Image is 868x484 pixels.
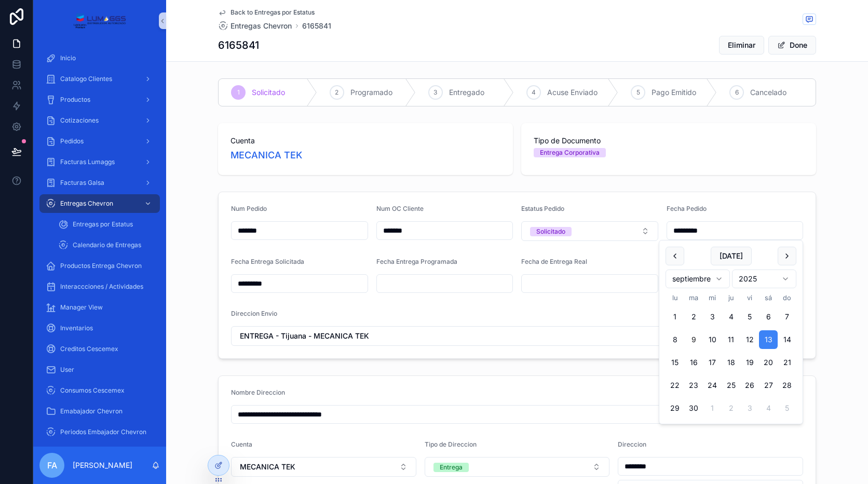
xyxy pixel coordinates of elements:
a: Consumos Cescemex [39,381,160,400]
button: Select Button [425,457,610,477]
button: miércoles, 17 de septiembre de 2025 [703,353,722,372]
button: martes, 2 de septiembre de 2025 [684,307,703,326]
span: Entregas por Estatus [73,220,133,228]
th: domingo [778,292,796,303]
button: jueves, 25 de septiembre de 2025 [722,376,740,395]
a: Pedidos [39,132,160,151]
h1: 6165841 [218,38,259,52]
th: miércoles [703,292,722,303]
button: miércoles, 10 de septiembre de 2025 [703,330,722,349]
button: viernes, 19 de septiembre de 2025 [740,353,759,372]
a: Back to Entregas por Estatus [218,8,315,17]
a: Catalogo Clientes [39,70,160,88]
table: septiembre 2025 [666,292,796,418]
span: Cuenta [230,136,500,146]
a: Productos [39,90,160,109]
button: lunes, 22 de septiembre de 2025 [666,376,684,395]
span: Pedidos [60,137,84,145]
a: 6165841 [302,21,331,31]
span: ENTREGA - Tijuana - MECANICA TEK [240,331,369,341]
th: sábado [759,292,778,303]
a: Entregas Chevron [39,194,160,213]
span: FA [47,459,57,472]
span: 4 [532,88,536,97]
button: sábado, 20 de septiembre de 2025 [759,353,778,372]
span: Tipo de Direccion [425,440,477,448]
button: sábado, 13 de septiembre de 2025, selected [759,330,778,349]
span: Acuse Enviado [547,87,598,98]
a: Facturas Galsa [39,173,160,192]
a: Entregas Chevron [218,21,292,31]
div: Entrega Corporativa [540,148,600,157]
span: Eliminar [728,40,755,50]
a: Interaccciones / Actividades [39,277,160,296]
div: scrollable content [33,42,166,447]
button: martes, 23 de septiembre de 2025 [684,376,703,395]
button: Select Button [231,326,803,346]
button: lunes, 8 de septiembre de 2025 [666,330,684,349]
button: domingo, 28 de septiembre de 2025 [778,376,796,395]
span: Cancelado [750,87,786,98]
span: Emabajador Chevron [60,407,123,415]
button: lunes, 15 de septiembre de 2025 [666,353,684,372]
span: Entregado [449,87,484,98]
button: Today, martes, 9 de septiembre de 2025 [684,330,703,349]
span: Entregas Chevron [230,21,292,31]
th: jueves [722,292,740,303]
span: Inicio [60,54,76,62]
a: MECANICA TEK [230,148,302,163]
span: Fecha de Entrega Real [521,258,587,265]
span: Cotizaciones [60,116,99,125]
button: domingo, 21 de septiembre de 2025 [778,353,796,372]
th: martes [684,292,703,303]
span: Inventarios [60,324,93,332]
span: Fecha Entrega Programada [376,258,457,265]
span: Nombre Direccion [231,388,285,396]
button: sábado, 27 de septiembre de 2025 [759,376,778,395]
span: Catalogo Clientes [60,75,112,83]
span: Periodos Embajador Chevron [60,428,146,436]
a: Productos Entrega Chevron [39,257,160,275]
span: 1 [237,88,240,97]
button: lunes, 29 de septiembre de 2025 [666,399,684,418]
span: Num OC Cliente [376,205,424,212]
span: Cuenta [231,440,252,448]
div: Solicitado [536,227,565,236]
span: Pago Emitido [652,87,696,98]
button: martes, 16 de septiembre de 2025 [684,353,703,372]
a: Facturas Lumaggs [39,153,160,171]
button: miércoles, 3 de septiembre de 2025 [703,307,722,326]
button: Select Button [521,221,658,241]
button: jueves, 4 de septiembre de 2025 [722,307,740,326]
div: Entrega [440,463,463,472]
th: viernes [740,292,759,303]
a: Manager View [39,298,160,317]
span: User [60,366,74,374]
span: 5 [636,88,640,97]
button: Done [768,36,816,55]
span: Entregas Chevron [60,199,113,208]
span: Fecha Pedido [667,205,707,212]
span: Interaccciones / Actividades [60,283,143,291]
a: Calendario de Entregas [52,236,160,254]
button: viernes, 3 de octubre de 2025 [740,399,759,418]
span: 3 [433,88,437,97]
a: Cotizaciones [39,111,160,130]
button: jueves, 18 de septiembre de 2025 [722,353,740,372]
button: viernes, 12 de septiembre de 2025 [740,330,759,349]
button: Unselect ENTREGA [433,462,469,472]
span: Estatus Pedido [521,205,564,212]
button: sábado, 6 de septiembre de 2025 [759,307,778,326]
span: Back to Entregas por Estatus [230,8,315,17]
button: domingo, 5 de octubre de 2025 [778,399,796,418]
span: Facturas Galsa [60,179,104,187]
a: Entregas por Estatus [52,215,160,234]
a: Creditos Cescemex [39,340,160,358]
span: Productos [60,96,90,104]
img: App logo [73,12,126,29]
button: miércoles, 24 de septiembre de 2025 [703,376,722,395]
button: jueves, 11 de septiembre de 2025 [722,330,740,349]
span: Creditos Cescemex [60,345,118,353]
